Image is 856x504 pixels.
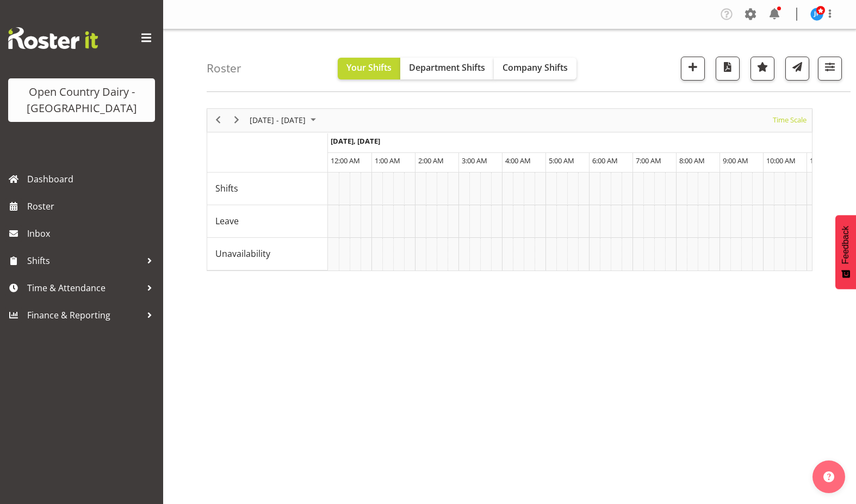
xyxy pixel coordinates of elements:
button: Department Shifts [400,58,494,79]
span: 11:00 AM [810,156,839,165]
span: 5:00 AM [549,156,574,165]
span: Your Shifts [346,62,392,73]
button: Filter Shifts [818,57,842,81]
img: help-xxl-2.png [823,471,834,482]
td: Leave resource [207,205,328,238]
span: [DATE], [DATE] [331,136,380,146]
div: Open Country Dairy - [GEOGRAPHIC_DATA] [19,84,144,116]
span: Finance & Reporting [27,307,141,323]
span: 6:00 AM [592,156,618,165]
img: Rosterit website logo [8,27,98,49]
span: [DATE] - [DATE] [249,113,307,127]
span: Feedback [841,226,851,264]
button: Add a new shift [681,57,705,81]
span: 12:00 AM [331,156,360,165]
span: 7:00 AM [636,156,661,165]
span: Time Scale [772,113,808,127]
button: Your Shifts [338,58,400,79]
span: Department Shifts [409,62,485,73]
img: jason-porter10044.jpg [810,8,823,21]
button: Next [229,113,244,127]
span: Shifts [27,253,141,269]
button: Feedback - Show survey [835,215,856,289]
span: 1:00 AM [375,156,400,165]
div: Sep 29 - Oct 05, 2025 [246,109,322,132]
span: 3:00 AM [462,156,487,165]
span: 4:00 AM [505,156,531,165]
td: Unavailability resource [207,238,328,271]
h4: Roster [207,62,241,75]
button: Company Shifts [494,58,576,79]
div: next period [227,109,246,132]
button: Highlight an important date within the roster. [750,57,774,81]
div: Timeline Week of October 2, 2025 [207,108,812,271]
span: 10:00 AM [766,156,796,165]
span: Shifts [215,182,238,195]
span: Company Shifts [503,62,568,73]
span: Dashboard [27,171,158,187]
span: Leave [215,214,239,228]
button: Send a list of all shifts for the selected filtered period to all rostered employees. [785,57,809,81]
button: Time Scale [771,113,809,127]
button: Previous [211,113,226,127]
span: Inbox [27,225,158,242]
span: 2:00 AM [418,156,444,165]
button: October 2025 [248,113,321,127]
button: Download a PDF of the roster according to the set date range. [716,57,740,81]
div: previous period [209,109,227,132]
span: 9:00 AM [723,156,748,165]
span: Unavailability [215,247,270,260]
span: Roster [27,198,158,214]
td: Shifts resource [207,173,328,205]
span: Time & Attendance [27,280,141,296]
span: 8:00 AM [679,156,705,165]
